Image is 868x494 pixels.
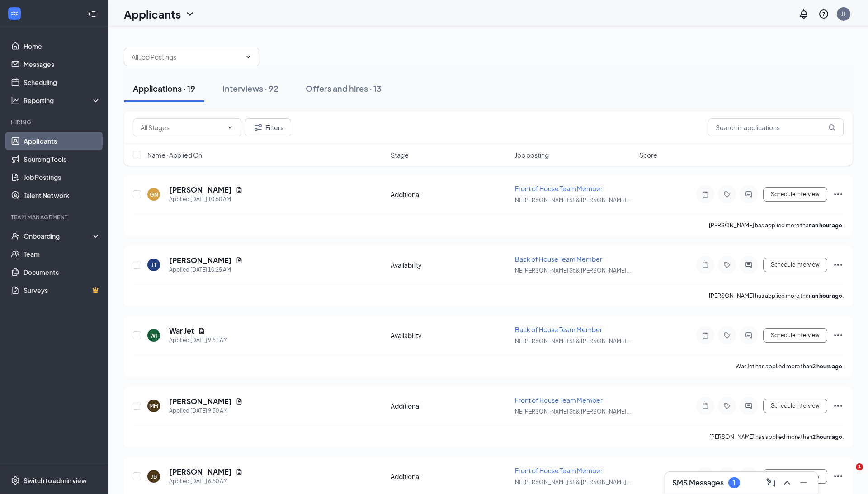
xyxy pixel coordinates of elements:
input: All Stages [141,122,223,132]
svg: Document [236,257,243,264]
div: Team Management [11,213,99,221]
h1: Applicants [124,6,181,22]
div: Switch to admin view [24,476,87,485]
div: Availability [391,260,509,269]
span: Back of House Team Member [515,325,602,334]
p: [PERSON_NAME] has applied more than . [709,221,844,229]
svg: Minimize [798,477,809,488]
button: Schedule Interview [763,399,827,413]
svg: Note [700,191,711,198]
b: an hour ago [812,222,842,229]
h5: [PERSON_NAME] [169,467,232,477]
button: Schedule Interview [763,469,827,484]
span: Name · Applied On [147,151,202,160]
h5: [PERSON_NAME] [169,185,232,195]
span: NE [PERSON_NAME] St & [PERSON_NAME] ... [515,338,631,344]
svg: ActiveChat [743,402,754,409]
svg: ChevronDown [245,53,252,61]
div: JB [151,473,157,480]
input: All Job Postings [132,52,241,62]
span: Front of House Team Member [515,466,603,475]
p: War Jet has applied more than . [736,362,844,370]
div: Applied [DATE] 9:51 AM [169,336,228,345]
button: Schedule Interview [763,258,827,272]
a: Talent Network [24,186,101,204]
svg: Filter [253,122,264,133]
svg: Tag [722,191,732,198]
h5: War Jet [169,326,194,336]
div: Offers and hires · 13 [306,83,382,94]
h5: [PERSON_NAME] [169,396,232,406]
div: 1 [732,479,736,487]
svg: MagnifyingGlass [828,124,835,131]
svg: Note [700,332,711,339]
div: JJ [841,10,846,18]
b: an hour ago [812,292,842,299]
p: [PERSON_NAME] has applied more than . [709,433,844,441]
svg: Tag [722,261,732,268]
svg: Ellipses [833,400,844,411]
svg: Tag [722,332,732,339]
svg: ActiveChat [743,261,754,268]
h5: [PERSON_NAME] [169,255,232,265]
p: [PERSON_NAME] has applied more than . [709,292,844,300]
div: Reporting [24,96,101,105]
iframe: Intercom live chat [837,463,859,485]
span: NE [PERSON_NAME] St & [PERSON_NAME] ... [515,479,631,485]
h3: SMS Messages [672,478,724,488]
b: 2 hours ago [812,433,842,440]
svg: WorkstreamLogo [10,9,19,18]
svg: ComposeMessage [765,477,776,488]
a: Sourcing Tools [24,150,101,168]
a: Team [24,245,101,263]
button: Minimize [796,475,811,490]
a: Applicants [24,132,101,150]
button: Schedule Interview [763,328,827,343]
button: Schedule Interview [763,187,827,202]
div: Additional [391,401,509,410]
span: Job posting [515,151,549,160]
div: Additional [391,472,509,481]
a: Documents [24,263,101,281]
svg: ChevronDown [226,124,234,131]
div: WJ [150,332,158,339]
a: Job Postings [24,168,101,186]
svg: Analysis [11,96,20,105]
span: 1 [856,463,863,470]
button: ChevronUp [780,475,794,490]
div: Availability [391,331,509,340]
div: Onboarding [24,231,93,240]
span: NE [PERSON_NAME] St & [PERSON_NAME] ... [515,267,631,274]
svg: Collapse [87,9,96,19]
a: Home [24,37,101,55]
svg: UserCheck [11,231,20,240]
svg: ActiveChat [743,332,754,339]
div: Applied [DATE] 10:50 AM [169,195,243,204]
a: Scheduling [24,73,101,91]
svg: ActiveChat [743,191,754,198]
div: JT [151,261,156,269]
div: Applied [DATE] 9:50 AM [169,406,243,415]
span: Front of House Team Member [515,396,603,404]
svg: Note [700,402,711,409]
svg: Ellipses [833,330,844,341]
span: Score [639,151,657,160]
button: ComposeMessage [764,475,778,490]
span: NE [PERSON_NAME] St & [PERSON_NAME] ... [515,408,631,415]
span: Stage [391,151,409,160]
span: Front of House Team Member [515,184,603,193]
span: NE [PERSON_NAME] St & [PERSON_NAME] ... [515,197,631,203]
svg: Ellipses [833,259,844,270]
svg: Document [236,186,243,193]
div: Applied [DATE] 10:25 AM [169,265,243,274]
a: SurveysCrown [24,281,101,299]
div: Hiring [11,118,99,126]
div: Applications · 19 [133,83,195,94]
svg: Settings [11,476,20,485]
button: Filter Filters [245,118,291,136]
svg: ChevronDown [184,9,195,19]
div: Additional [391,190,509,199]
svg: Tag [722,402,732,409]
svg: Ellipses [833,189,844,200]
svg: Document [198,327,205,334]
